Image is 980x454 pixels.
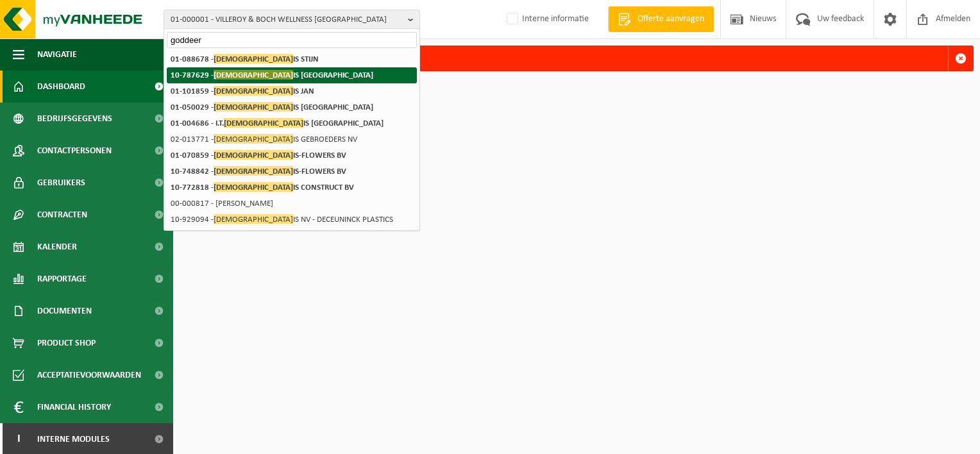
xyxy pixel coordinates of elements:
[167,131,417,147] li: 02-013771 - IS GEBROEDERS NV
[214,166,293,176] span: [DEMOGRAPHIC_DATA]
[171,182,354,192] strong: 10-772818 - IS CONSTRUCT BV
[171,118,384,128] strong: 01-004686 - I.T. IS [GEOGRAPHIC_DATA]
[167,32,417,48] input: Zoeken naar gekoppelde vestigingen
[224,118,303,128] span: [DEMOGRAPHIC_DATA]
[164,10,420,29] button: 01-000001 - VILLEROY & BOCH WELLNESS [GEOGRAPHIC_DATA]
[171,102,373,112] strong: 01-050029 - IS [GEOGRAPHIC_DATA]
[608,6,714,32] a: Offerte aanvragen
[214,134,293,144] span: [DEMOGRAPHIC_DATA]
[37,295,92,327] span: Documenten
[203,46,948,71] div: Deze party bestaat niet
[171,150,346,160] strong: 01-070859 - IS-FLOWERS BV
[214,182,293,192] span: [DEMOGRAPHIC_DATA]
[37,359,141,391] span: Acceptatievoorwaarden
[171,70,373,80] strong: 10-787629 - IS [GEOGRAPHIC_DATA]
[214,54,293,63] span: [DEMOGRAPHIC_DATA]
[37,231,77,263] span: Kalender
[214,102,293,112] span: [DEMOGRAPHIC_DATA]
[37,103,112,135] span: Bedrijfsgegevens
[171,54,319,63] strong: 01-088678 - IS STIJN
[504,10,589,29] label: Interne informatie
[171,166,346,176] strong: 10-748842 - IS-FLOWERS BV
[214,86,293,96] span: [DEMOGRAPHIC_DATA]
[634,13,707,26] span: Offerte aanvragen
[37,327,96,359] span: Product Shop
[171,10,403,29] span: 01-000001 - VILLEROY & BOCH WELLNESS [GEOGRAPHIC_DATA]
[171,86,314,96] strong: 01-101859 - IS JAN
[167,196,417,212] li: 00-000817 - [PERSON_NAME]
[37,71,85,103] span: Dashboard
[37,38,77,71] span: Navigatie
[167,212,417,228] li: 10-929094 - IS NV - DECEUNINCK PLASTICS
[37,135,112,167] span: Contactpersonen
[37,391,111,423] span: Financial History
[37,167,85,199] span: Gebruikers
[214,214,293,224] span: [DEMOGRAPHIC_DATA]
[37,199,87,231] span: Contracten
[214,70,293,80] span: [DEMOGRAPHIC_DATA]
[37,263,87,295] span: Rapportage
[214,150,293,160] span: [DEMOGRAPHIC_DATA]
